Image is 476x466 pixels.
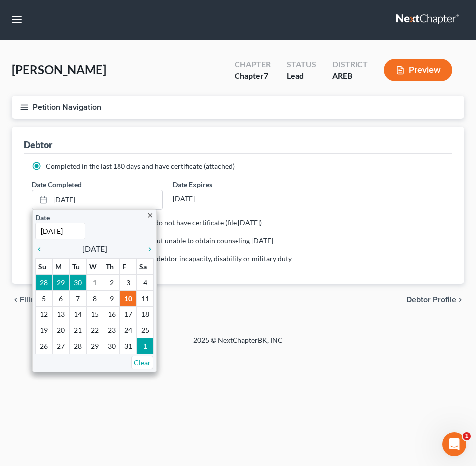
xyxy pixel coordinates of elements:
[36,322,53,338] td: 19
[131,356,153,369] a: Clear
[12,96,464,119] button: Petition Navigation
[12,62,106,77] span: [PERSON_NAME]
[52,274,69,290] td: 29
[36,290,53,306] td: 5
[120,322,137,338] td: 24
[332,59,368,70] div: District
[36,338,53,354] td: 26
[264,71,268,80] span: 7
[82,243,107,255] span: [DATE]
[24,139,52,151] div: Debtor
[36,258,53,274] th: Su
[12,296,82,304] button: chevron_left Filing Information
[287,70,316,82] div: Lead
[86,322,103,338] td: 22
[235,70,271,82] div: Chapter
[52,338,69,354] td: 27
[36,274,53,290] td: 28
[35,243,48,255] a: chevron_left
[103,258,120,274] th: Th
[32,179,82,190] label: Date Completed
[137,306,154,322] td: 18
[137,322,154,338] td: 25
[120,290,137,306] td: 10
[86,274,103,290] td: 1
[86,258,103,274] th: W
[137,258,154,274] th: Sa
[52,322,69,338] td: 20
[456,296,464,304] i: chevron_right
[146,209,154,221] a: close
[20,296,82,304] span: Filing Information
[46,254,292,263] span: Counseling not required because of debtor incapacity, disability or military duty
[406,296,464,304] button: Debtor Profile chevron_right
[141,243,154,255] a: chevron_right
[235,59,271,70] div: Chapter
[406,296,456,304] span: Debtor Profile
[86,306,103,322] td: 15
[141,245,154,253] i: chevron_right
[46,162,235,170] span: Completed in the last 180 days and have certificate (attached)
[463,432,471,440] span: 1
[52,258,69,274] th: M
[69,290,86,306] td: 7
[52,290,69,306] td: 6
[120,258,137,274] th: F
[32,190,162,209] a: [DATE]
[35,223,85,239] input: 1/1/2013
[46,236,273,245] span: Exigent circumstances - requested but unable to obtain counseling [DATE]
[332,70,368,82] div: AREB
[103,306,120,322] td: 16
[36,306,53,322] td: 12
[120,338,137,354] td: 31
[137,338,154,354] td: 1
[103,338,120,354] td: 30
[69,274,86,290] td: 30
[69,306,86,322] td: 14
[173,190,304,208] div: [DATE]
[173,179,304,190] label: Date Expires
[86,290,103,306] td: 8
[59,335,417,353] div: 2025 © NextChapterBK, INC
[12,296,20,304] i: chevron_left
[103,274,120,290] td: 2
[287,59,316,70] div: Status
[120,274,137,290] td: 3
[384,59,452,81] button: Preview
[137,290,154,306] td: 11
[103,322,120,338] td: 23
[86,338,103,354] td: 29
[35,245,48,253] i: chevron_left
[103,290,120,306] td: 9
[146,212,154,219] i: close
[137,274,154,290] td: 4
[442,432,466,456] iframe: Intercom live chat
[120,306,137,322] td: 17
[35,212,50,223] label: Date
[69,338,86,354] td: 28
[52,306,69,322] td: 13
[69,258,86,274] th: Tu
[69,322,86,338] td: 21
